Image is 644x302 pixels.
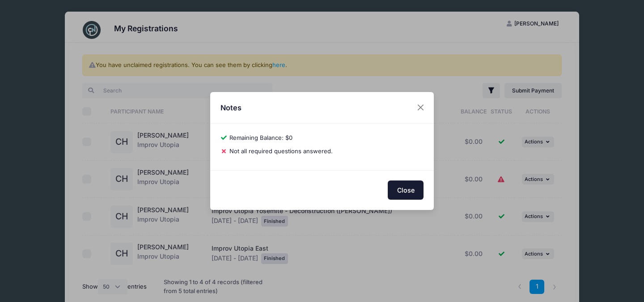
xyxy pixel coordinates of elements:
span: $0 [285,134,292,141]
span: Not all required questions answered. [229,147,333,155]
button: Close [388,180,424,200]
button: Close [413,100,429,116]
span: Remaining Balance: [229,134,284,141]
h4: Notes [220,102,241,113]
